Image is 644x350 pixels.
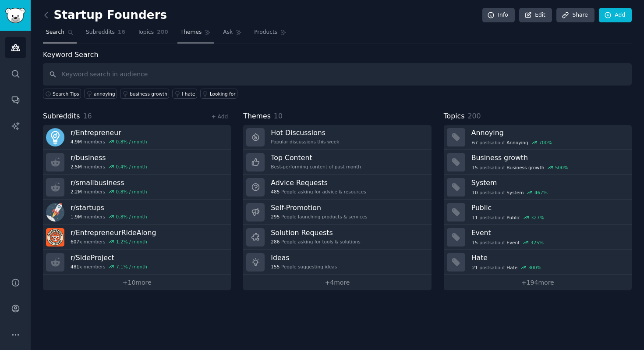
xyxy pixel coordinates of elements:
span: Topics [138,29,154,36]
a: business growth [120,89,169,99]
h3: Top Content [271,153,361,162]
img: GummySearch logo [5,8,25,23]
div: 0.8 % / month [116,214,147,220]
div: post s about [471,164,569,171]
div: People launching products & services [271,214,367,220]
span: 21 [472,264,478,271]
a: + Add [211,114,228,120]
div: 300 % [528,264,541,271]
h3: r/ startups [71,203,147,212]
div: 467 % [534,189,548,196]
a: Products [251,25,290,43]
span: 485 [271,189,280,195]
h3: System [471,178,626,187]
a: r/startups1.9Mmembers0.8% / month [43,200,231,225]
span: Business growth [506,164,544,171]
div: People asking for advice & resources [271,189,366,195]
h3: r/ smallbusiness [71,178,147,187]
div: post s about [471,264,542,271]
div: Popular discussions this week [271,139,339,145]
h3: Annoying [471,128,626,137]
div: members [71,139,147,145]
a: Topics200 [134,25,171,43]
h3: r/ Entrepreneur [71,128,147,137]
a: Business growth15postsaboutBusiness growth500% [444,150,632,175]
img: startups [46,203,64,221]
span: 295 [271,214,280,220]
a: +194more [444,275,632,290]
a: Advice Requests485People asking for advice & resources [243,175,431,200]
span: System [506,189,524,196]
span: 11 [472,214,478,221]
a: Search [43,25,77,43]
input: Keyword search in audience [43,63,632,86]
a: Add [599,8,632,23]
a: Ask [220,25,245,43]
div: members [71,214,147,220]
a: Subreddits16 [83,25,128,43]
div: members [71,189,147,195]
span: 155 [271,264,280,270]
h3: Hot Discussions [271,128,339,137]
a: Annoying67postsaboutAnnoying700% [444,125,632,150]
span: 481k [71,264,82,270]
span: 2.5M [71,164,82,170]
a: Self-Promotion295People launching products & services [243,200,431,225]
div: members [71,239,156,245]
a: +4more [243,275,431,290]
div: 7.1 % / month [116,264,147,270]
h3: Solution Requests [271,228,360,237]
a: Themes [177,25,214,43]
a: Hot DiscussionsPopular discussions this week [243,125,431,150]
div: post s about [471,139,553,146]
span: Topics [444,111,465,122]
span: 607k [71,239,82,245]
span: 15 [472,239,478,246]
h3: Public [471,203,626,212]
a: +10more [43,275,231,290]
a: Ideas155People suggesting ideas [243,250,431,275]
span: 10 [472,189,478,196]
div: members [71,164,147,170]
h3: Hate [471,253,626,262]
span: 1.9M [71,214,82,220]
div: 0.8 % / month [116,189,147,195]
span: Annoying [506,139,528,146]
h3: r/ business [71,153,147,162]
div: 0.8 % / month [116,139,147,145]
span: Search Tips [53,91,79,97]
span: 200 [467,112,481,120]
span: 16 [118,29,125,36]
span: Products [254,29,277,36]
div: People suggesting ideas [271,264,337,270]
a: r/SideProject481kmembers7.1% / month [43,250,231,275]
div: business growth [130,91,167,97]
a: r/business2.5Mmembers0.4% / month [43,150,231,175]
span: 15 [472,164,478,171]
a: r/EntrepreneurRideAlong607kmembers1.2% / month [43,225,231,250]
button: Search Tips [43,89,81,99]
h3: r/ EntrepreneurRideAlong [71,228,156,237]
span: Subreddits [43,111,80,122]
img: Entrepreneur [46,128,64,146]
h2: Startup Founders [43,8,167,22]
div: members [71,264,147,270]
div: 0.4 % / month [116,164,147,170]
a: Top ContentBest-performing content of past month [243,150,431,175]
span: Themes [180,29,202,36]
div: post s about [471,189,548,196]
a: Hate21postsaboutHate300% [444,250,632,275]
a: Share [556,8,594,23]
span: 2.2M [71,189,82,195]
div: People asking for tools & solutions [271,239,360,245]
span: 4.9M [71,139,82,145]
h3: Business growth [471,153,626,162]
a: Looking for [200,89,237,99]
div: 325 % [531,239,544,246]
span: 16 [83,112,92,120]
a: System10postsaboutSystem467% [444,175,632,200]
div: Looking for [210,91,236,97]
div: 500 % [555,164,568,171]
div: 700 % [539,139,552,146]
span: Ask [223,29,233,36]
